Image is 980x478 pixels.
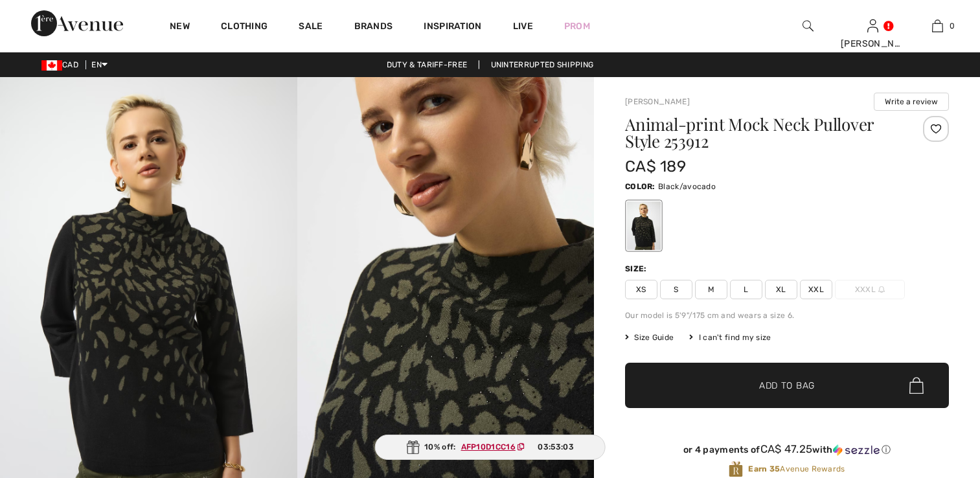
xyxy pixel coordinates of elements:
[878,286,885,293] img: ring-m.svg
[950,20,955,32] span: 0
[835,280,905,299] span: XXXL
[91,60,108,69] span: EN
[841,37,904,51] div: [PERSON_NAME]
[803,18,814,34] img: search the website
[564,19,590,33] a: Prom
[760,442,813,455] span: CA$ 47.25
[695,280,727,299] span: M
[748,463,845,475] span: Avenue Rewards
[424,21,481,34] span: Inspiration
[625,263,650,275] div: Size:
[41,60,84,69] span: CAD
[354,21,393,34] a: Brands
[41,60,62,71] img: Canadian Dollar
[513,19,533,33] a: Live
[625,443,949,461] div: or 4 payments ofCA$ 47.25withSezzle Click to learn more about Sezzle
[932,18,943,34] img: My Bag
[625,116,895,150] h1: Animal-print Mock Neck Pullover Style 253912
[748,464,780,473] strong: Earn 35
[689,332,771,343] div: I can't find my size
[625,332,674,343] span: Size Guide
[538,441,573,453] span: 03:53:03
[906,18,969,34] a: 0
[730,280,762,299] span: L
[867,18,878,34] img: My Info
[660,280,692,299] span: S
[461,442,516,451] ins: AFP10D1CC16
[729,461,743,478] img: Avenue Rewards
[625,310,949,321] div: Our model is 5'9"/175 cm and wears a size 6.
[406,440,419,454] img: Gift.svg
[374,435,606,460] div: 10% off:
[299,21,323,34] a: Sale
[221,21,268,34] a: Clothing
[765,280,797,299] span: XL
[625,443,949,456] div: or 4 payments of with
[625,97,690,106] a: [PERSON_NAME]
[625,157,686,176] span: CA$ 189
[759,379,815,393] span: Add to Bag
[909,377,924,394] img: Bag.svg
[625,280,657,299] span: XS
[31,10,123,36] img: 1ère Avenue
[170,21,190,34] a: New
[874,93,949,111] button: Write a review
[658,182,716,191] span: Black/avocado
[627,201,661,250] div: Black/avocado
[625,363,949,408] button: Add to Bag
[625,182,655,191] span: Color:
[833,444,880,456] img: Sezzle
[800,280,832,299] span: XXL
[867,19,878,32] a: Sign In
